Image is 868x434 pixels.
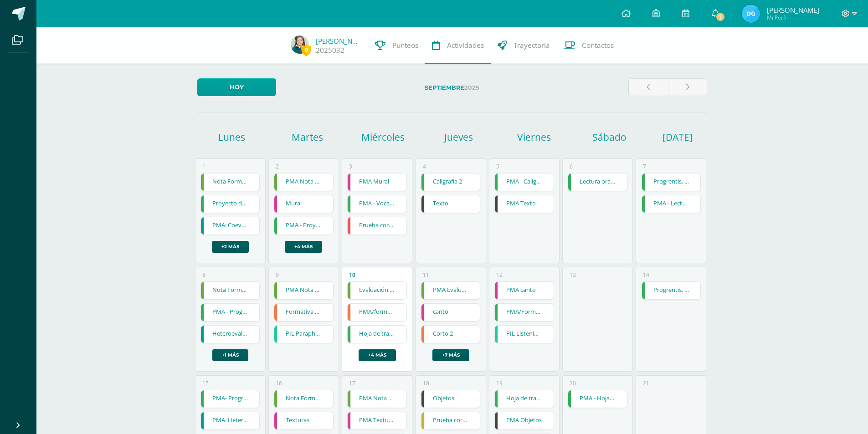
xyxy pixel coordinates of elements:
a: +4 más [285,241,322,253]
div: Evaluación Formativa | Tarea [347,281,407,300]
div: Lectura oral 1 | Tarea [568,173,627,191]
a: PMA - Lectura oral 1 [642,195,701,213]
a: Prueba corta No. 1 Sumas/ restas/ multiplicaciones [348,217,406,235]
div: PMA Nota Formativa 5 | Tarea [274,281,334,300]
h1: Sábado [573,131,646,143]
a: PMA - Hoja de trabajo 3 [568,390,627,408]
a: Proyecto de lectura 1 [201,195,260,213]
div: Heteroevaluación | Tarea [200,325,260,343]
a: PMA/Formativa 2 [495,304,554,321]
a: +4 más [359,349,396,361]
div: Progrentis, Unidad 19 | Tarea [642,173,701,191]
div: Formativa 2/ periodos preclásico, clásico y posclásico de la civilización maya | Tarea [274,303,334,322]
div: PMA Nota Formativa 6 | Tarea [347,390,407,408]
div: PMA Nota Formativa 4 | Tarea [274,173,334,191]
div: PMA Texturas | Tarea [347,412,407,430]
label: 2025 [283,78,621,97]
a: PMA canto [495,282,554,299]
div: 11 [423,271,429,279]
a: PIL Listening page 94 [495,326,554,343]
a: Corto 2 [421,326,480,343]
a: [PERSON_NAME] [316,36,361,46]
div: 10 [349,271,355,279]
span: Mi Perfil [767,14,819,21]
h1: Lunes [195,131,268,143]
div: Nota Formativa 5 Ejercitación de la recepción, con una correcta colocación del cuerpo, brazos y m... [200,281,260,300]
div: 13 [570,271,576,279]
div: 21 [643,379,649,387]
div: canto | Tarea [421,303,481,322]
div: PMA - Caligrafía 2 | Tarea [494,173,554,191]
a: PMA - Caligrafía 2 [495,174,554,191]
div: 8 [202,271,205,279]
a: PMA Nota Formativa 4 [274,174,333,191]
a: Caligrafía 2 [421,174,480,191]
div: PMA - Vocabulario 1 | Tarea [347,195,407,213]
a: Texto [421,195,480,213]
a: PMA Texturas [348,412,406,429]
a: Heteroevaluación [201,326,260,343]
a: PMA - Progrentis, Unidad 19 [201,304,260,321]
div: PMA/formativa 2 | Tarea [347,303,407,322]
div: PMA Mural | Tarea [347,173,407,191]
a: PMA Evaluación Formativa [421,282,480,299]
a: PMA Nota Formativa 5 [274,282,333,299]
span: 0 [301,44,311,56]
a: Evaluación Formativa [348,282,406,299]
a: Objetos [421,390,480,408]
div: PMA - Progrentis, Unidad 19 | Tarea [200,303,260,322]
a: Texturas [274,412,333,429]
div: Mural | Tarea [274,195,334,213]
a: PMA: Coevaluación [201,217,260,235]
div: Nota Formativa 6 Realización de ejercicios para aprender servicio por abajo | Tarea [274,390,334,408]
a: Actividades [425,27,491,64]
img: 13172efc1a6e7b10f9030bb458c0a11b.png [742,5,760,23]
a: Nota Formativa 4 Ejercitación de la recepción, con una correcta colocación del cuerpo, brazos y m... [201,174,260,191]
a: +7 más [432,349,469,361]
div: Nota Formativa 4 Ejercitación de la recepción, con una correcta colocación del cuerpo, brazos y m... [200,173,260,191]
a: Hoja de trabajo 2 [348,326,406,343]
a: Trayectoria [491,27,557,64]
a: Progrentis, Unidad 19 [642,174,701,191]
h1: Jueves [422,131,495,143]
div: 14 [643,271,649,279]
span: Punteos [392,41,418,50]
div: PMA - Lectura oral 1 | Tarea [642,195,701,213]
div: 12 [496,271,503,279]
div: PMA- Progrentis, Unidad 20 | Tarea [200,390,260,408]
span: Actividades [447,41,484,50]
div: PMA: Heteroevaluación | Tarea [200,412,260,430]
a: PMA/formativa 2 [348,304,406,321]
div: 20 [570,379,576,387]
span: 1 [715,12,725,22]
div: 16 [276,379,282,387]
div: PMA Texto | Tarea [494,195,554,213]
div: Texturas | Tarea [274,412,334,430]
a: Lectura oral 1 [568,174,627,191]
div: PMA Objetos | Tarea [494,412,554,430]
div: PIL Paraphrasing | Tarea [274,325,334,343]
a: Mural [274,195,333,213]
a: +1 más [212,349,248,361]
a: PMA Objetos [495,412,554,429]
a: Contactos [557,27,621,64]
a: Hoy [197,78,276,96]
h1: [DATE] [663,131,674,143]
div: PMA: Coevaluación | Tarea [200,217,260,235]
div: PMA canto | Tarea [494,281,554,300]
a: PIL Paraphrasing [274,326,333,343]
a: Nota Formativa 5 Ejercitación de la recepción, con una correcta colocación del cuerpo, brazos y m... [201,282,260,299]
div: PMA Evaluación Formativa | Tarea [421,281,481,300]
div: 5 [496,163,499,170]
div: 19 [496,379,503,387]
div: 4 [423,163,426,170]
div: Prueba corta No. 1 Sumas/ restas/ multiplicaciones | Tarea [347,217,407,235]
div: Caligrafía 2 | Tarea [421,173,481,191]
h1: Martes [271,131,344,143]
div: 7 [643,163,646,170]
div: Hoja de trabajo 3 | Tarea [494,390,554,408]
a: PMA - Vocabulario 1 [348,195,406,213]
div: 18 [423,379,429,387]
div: 9 [276,271,279,279]
a: Progrentis, Unidad 20 [642,282,701,299]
